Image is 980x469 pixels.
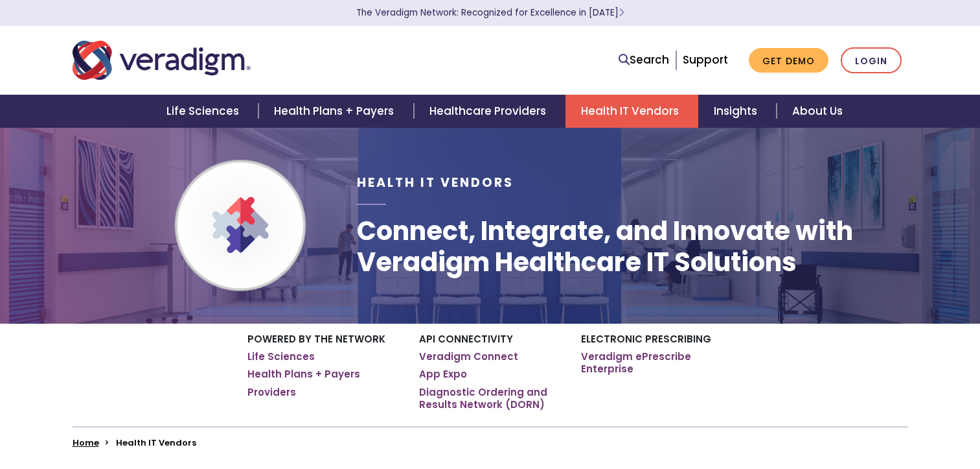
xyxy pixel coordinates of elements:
span: Health IT Vendors [357,174,514,191]
a: Health Plans + Payers [258,95,413,128]
a: Support [683,52,728,67]
a: Healthcare Providers [414,95,565,128]
a: Veradigm ePrescribe Enterprise [581,350,733,376]
h1: Connect, Integrate, and Innovate with Veradigm Healthcare IT Solutions [357,215,907,278]
a: About Us [777,95,858,128]
a: Life Sciences [247,350,315,363]
a: Login [841,47,902,74]
a: Veradigm Connect [419,350,518,363]
a: Providers [247,386,296,399]
a: Get Demo [749,48,828,73]
a: App Expo [419,368,467,381]
img: Veradigm logo [73,39,251,82]
a: The Veradigm Network: Recognized for Excellence in [DATE]Learn More [356,6,624,19]
a: Search [619,51,669,69]
a: Health IT Vendors [565,95,698,128]
a: Insights [698,95,777,128]
a: Home [73,437,99,449]
a: Health Plans + Payers [247,368,360,381]
span: Learn More [619,6,624,19]
a: Diagnostic Ordering and Results Network (DORN) [419,386,562,411]
a: Life Sciences [151,95,258,128]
